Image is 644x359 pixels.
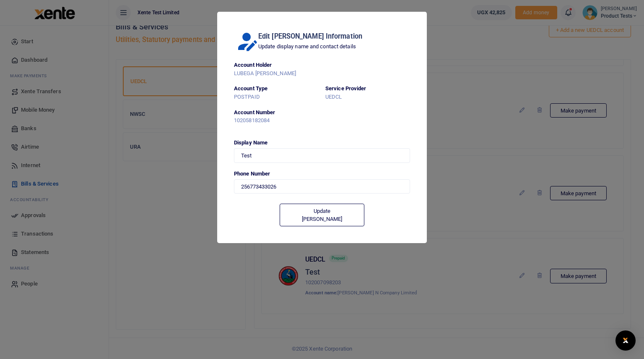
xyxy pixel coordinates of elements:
label: Phone Number [234,170,270,178]
h5: Edit [PERSON_NAME] Information [258,32,402,41]
label: Account Type [234,84,267,93]
input: Enter display name [234,148,410,162]
p: POSTPAID [234,93,319,102]
input: Enter phone number [234,179,410,194]
label: Display Name [234,139,267,147]
p: 102058182084 [234,116,319,125]
p: LUBEGA [PERSON_NAME] [234,69,410,78]
label: Account Number [234,108,275,117]
button: Update [PERSON_NAME] [280,204,364,226]
label: Service Provider [325,84,366,93]
label: Account Holder [234,61,272,69]
p: UEDCL [325,93,410,102]
span: Update display name and contact details [258,43,356,50]
div: Open Intercom Messenger [615,330,636,351]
